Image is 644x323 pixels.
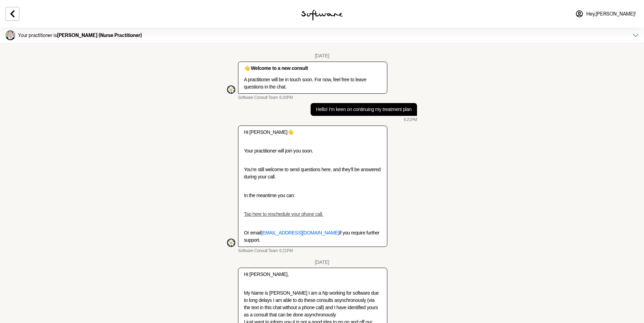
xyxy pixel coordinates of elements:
span: Software Consult Team [238,95,278,101]
p: A practitioner will be in touch soon. For now, feel free to leave questions in the chat. [244,76,381,91]
span: Software Consult Team [238,248,278,254]
p: In the meantime you can: [244,192,381,199]
img: S [227,239,235,247]
strong: [PERSON_NAME] (Nurse Practitioner) [57,33,142,38]
span: Hey, [PERSON_NAME] ! [586,11,636,17]
p: Your practitioner will join you soon. [244,147,381,155]
a: Hey,[PERSON_NAME]! [571,6,640,22]
span: 👋 [287,129,293,135]
div: Software Consult Team [227,239,235,247]
span: 👋 [244,65,250,71]
time: 2024-03-20T07:21:30.987Z [279,248,293,254]
div: Software Consult Team [227,85,235,94]
p: Or email if you require further support. [244,229,381,244]
p: Hi [PERSON_NAME], [244,271,381,278]
time: 2024-03-20T07:21:30.350Z [404,117,417,123]
a: [EMAIL_ADDRESS][DOMAIN_NAME] [261,230,339,236]
time: 2024-03-20T07:20:58.178Z [279,95,293,101]
img: S [227,85,235,94]
img: software logo [301,10,343,21]
strong: Welcome to a new consult [251,65,308,71]
p: Your practitioner is [18,33,142,38]
p: Hello! I'm keen on continuing my treatment plan [316,106,411,113]
div: [DATE] [315,259,329,265]
p: Hi [PERSON_NAME] [244,129,381,136]
img: Butler [6,30,15,40]
a: Tap here to reschedule your phone call. [244,211,323,217]
div: [DATE] [315,53,329,59]
p: You’re still welcome to send questions here, and they’ll be answered during your call. [244,166,381,181]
